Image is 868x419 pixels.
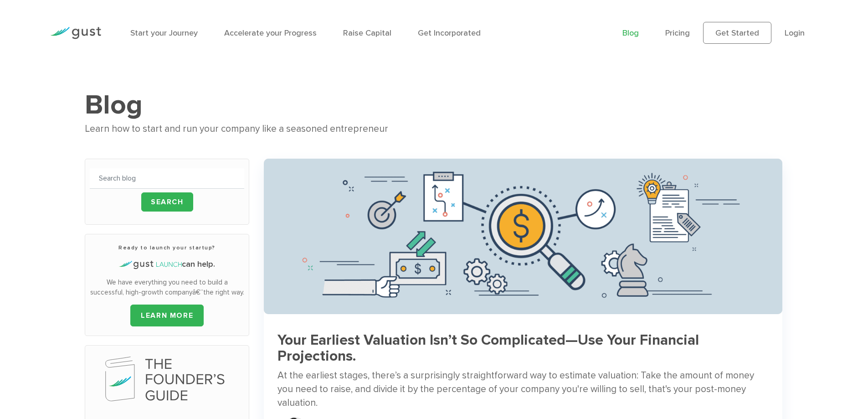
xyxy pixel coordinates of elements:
[703,22,771,44] a: Get Started
[90,243,244,252] h3: Ready to launch your startup?
[622,28,639,38] a: Blog
[264,159,782,314] img: Startup Pricing Strategy Concepts Df0332e27679a759546818ede07d464577116d19979330954a439fea980ac7d2
[141,192,193,212] input: Search
[665,28,690,38] a: Pricing
[90,168,244,189] input: Search blog
[85,88,783,121] h1: Blog
[130,28,198,38] a: Start your Journey
[277,332,769,364] h3: Your Earliest Valuation Isn’t So Complicated—Use Your Financial Projections.
[343,28,391,38] a: Raise Capital
[418,28,481,38] a: Get Incorporated
[90,259,244,270] h4: can help.
[224,28,317,38] a: Accelerate your Progress
[50,27,101,39] img: Gust Logo
[90,277,244,298] p: We have everything you need to build a successful, high-growth companyâ€”the right way.
[277,369,769,410] div: At the earliest stages, there’s a surprisingly straightforward way to estimate valuation: Take th...
[785,28,805,38] a: Login
[85,121,783,137] div: Learn how to start and run your company like a seasoned entrepreneur
[130,305,204,326] a: LEARN MORE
